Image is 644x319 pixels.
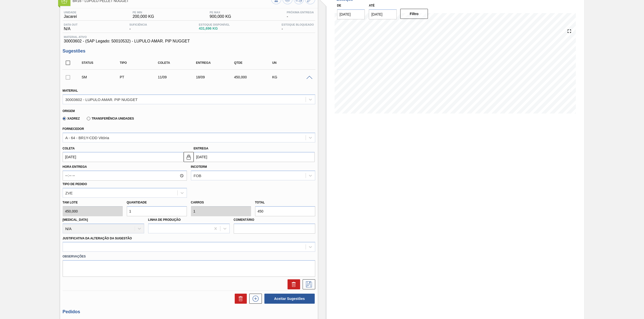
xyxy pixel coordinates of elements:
[337,9,365,19] input: dd/mm/yyyy
[194,152,315,162] input: dd/mm/yyyy
[271,75,314,79] div: KG
[199,23,230,26] span: Estoque Disponível
[64,14,77,19] span: Jacareí
[63,309,315,314] h3: Pedidos
[64,35,314,38] span: Material ativo
[281,23,314,26] span: Estoque Bloqueado
[184,152,194,162] button: locked
[63,23,79,31] div: N/A
[271,61,314,65] div: UN
[65,191,73,195] div: ZVE
[191,165,207,169] label: Incoterm
[199,27,230,30] span: 431,696 KG
[337,4,341,7] label: De
[247,294,262,304] div: Nova sugestão
[210,11,231,14] span: PE MAX
[129,23,147,26] span: Suficiência
[127,201,147,204] label: Quantidade
[80,75,124,79] div: Sugestão Manual
[87,117,134,120] label: Transferência Unidades
[400,9,428,19] button: Filtro
[63,199,123,206] label: Tam lote
[63,48,315,54] h3: Sugestões
[286,11,315,19] div: -
[285,279,300,289] div: Excluir Sugestão
[234,216,315,224] label: Comentário
[156,61,200,65] div: Coleta
[369,4,375,7] label: Até
[186,154,192,160] img: locked
[195,75,238,79] div: 18/09/2025
[280,23,315,31] div: -
[233,61,276,65] div: Qtde
[65,97,138,101] div: 30003602 - LUPULO AMAR. PIP NUGGET
[63,147,75,150] label: Coleta
[369,9,397,19] input: dd/mm/yyyy
[63,127,84,131] label: Fornecedor
[63,89,78,92] label: Material
[210,14,231,19] span: 900,000 KG
[232,294,247,304] div: Excluir Sugestões
[63,109,75,113] label: Origem
[63,237,132,240] label: Justificativa da Alteração da Sugestão
[63,163,187,171] label: Hora Entrega
[64,23,78,26] span: Data out
[64,11,77,14] span: Unidade
[133,11,154,14] span: PE MIN
[63,253,315,260] label: Observações
[156,75,200,79] div: 11/09/2025
[262,293,315,304] div: Aceitar Sugestões
[64,39,314,43] span: 30003602 - (SAP Legado: 50010532) - LUPULO AMAR. PIP NUGGET
[148,218,181,222] label: Linha de Produção
[63,152,184,162] input: dd/mm/yyyy
[287,11,314,14] span: Próxima Entrega
[118,61,162,65] div: Tipo
[133,14,154,19] span: 200,000 KG
[264,294,315,304] button: Aceitar Sugestões
[80,61,124,65] div: Status
[63,117,80,120] label: Xadrez
[65,135,109,140] div: A - 64 - BR1Y-CDD Vitória
[191,201,204,204] label: Carros
[255,201,265,204] label: Total
[195,61,238,65] div: Entrega
[194,174,202,178] div: FOB
[118,75,162,79] div: Pedido de Transferência
[194,147,209,150] label: Entrega
[128,23,148,31] div: -
[63,182,87,186] label: Tipo de pedido
[63,218,88,222] label: [MEDICAL_DATA]
[300,279,315,289] div: Salvar Sugestão
[233,75,276,79] div: 450,000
